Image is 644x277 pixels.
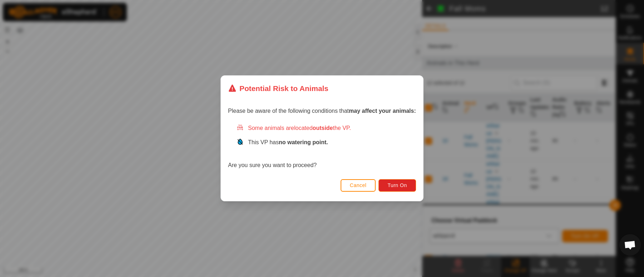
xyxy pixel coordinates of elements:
span: Turn On [388,183,407,188]
span: located the VP. [294,125,351,131]
div: Potential Risk to Animals [228,83,328,94]
strong: no watering point. [279,140,328,146]
strong: may affect your animals: [349,108,416,114]
div: Open chat [619,234,641,256]
div: Are you sure you want to proceed? [228,124,416,170]
span: This VP has [248,140,328,146]
button: Turn On [379,179,416,192]
span: Please be aware of the following conditions that [228,108,416,114]
div: Some animals are [237,124,416,133]
button: Cancel [341,179,376,192]
span: Cancel [350,183,367,188]
strong: outside [313,125,333,131]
